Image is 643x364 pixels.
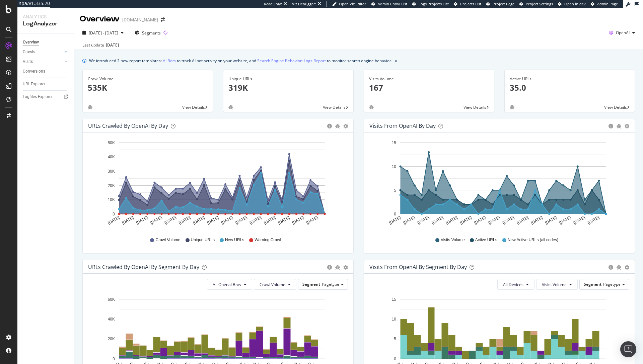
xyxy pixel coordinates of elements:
[392,164,397,169] text: 10
[327,124,332,128] div: circle-info
[107,215,120,225] text: [DATE]
[23,58,63,65] a: Visits
[369,82,489,93] p: 167
[88,264,199,270] div: URLs Crawled by OpenAI By Segment By Day
[369,138,627,231] svg: A chart.
[108,317,115,322] text: 40K
[508,237,558,243] span: New Active URLs (all codes)
[597,1,618,6] span: Admin Page
[260,282,285,287] span: Crawl Volume
[132,27,163,38] button: Segments
[23,68,69,75] a: Conversions
[445,215,458,225] text: [DATE]
[322,281,339,287] span: Pagetype
[255,237,281,243] span: Warning Crawl
[323,104,346,110] span: View Details
[254,279,296,290] button: Crawl Volume
[431,215,444,225] text: [DATE]
[394,337,396,342] text: 5
[88,82,208,93] p: 535K
[510,105,514,109] div: bug
[510,82,630,93] p: 35.0
[305,215,319,225] text: [DATE]
[23,39,39,46] div: Overview
[573,215,586,225] text: [DATE]
[617,265,621,270] div: bug
[609,124,613,128] div: circle-info
[149,215,163,225] text: [DATE]
[161,17,165,22] div: arrow-right-arrow-left
[392,141,397,145] text: 15
[378,1,407,6] span: Admin Crawl List
[454,1,481,7] a: Projects List
[164,215,177,225] text: [DATE]
[473,215,487,225] text: [DATE]
[23,81,69,88] a: URL Explorer
[584,281,601,287] span: Segment
[220,215,234,225] text: [DATE]
[108,141,115,145] text: 50K
[263,215,276,225] text: [DATE]
[23,68,45,75] div: Conversions
[192,215,205,225] text: [DATE]
[108,297,115,302] text: 60K
[225,237,244,243] span: New URLs
[616,30,630,35] span: OpenAI
[142,30,161,36] span: Segments
[178,215,191,225] text: [DATE]
[88,138,346,231] svg: A chart.
[82,42,119,48] div: Last update
[625,124,629,128] div: gear
[292,1,316,7] div: Viz Debugger:
[113,357,115,361] text: 0
[228,82,348,93] p: 319K
[417,215,430,225] text: [DATE]
[113,212,115,216] text: 0
[564,1,586,6] span: Open in dev
[503,282,523,287] span: All Devices
[493,1,514,6] span: Project Page
[335,265,340,270] div: bug
[108,183,115,188] text: 20K
[23,13,69,20] div: Analytics
[392,317,397,322] text: 10
[228,105,233,109] div: bug
[343,265,348,270] div: gear
[519,1,553,7] a: Project Settings
[369,76,489,82] div: Visits Volume
[155,237,180,243] span: Crawl Volume
[412,1,449,7] a: Logs Projects List
[206,215,220,225] text: [DATE]
[23,39,69,46] a: Overview
[191,237,215,243] span: Unique URLs
[228,76,348,82] div: Unique URLs
[80,27,126,38] button: [DATE] - [DATE]
[371,1,407,7] a: Admin Crawl List
[369,122,436,129] div: Visits from OpenAI by day
[23,81,46,88] div: URL Explorer
[475,237,497,243] span: Active URLs
[393,56,399,66] button: close banner
[264,1,282,7] div: ReadOnly:
[23,58,33,65] div: Visits
[603,281,621,287] span: Pagetype
[558,1,586,7] a: Open in dev
[510,76,630,82] div: Active URLs
[463,104,486,110] span: View Details
[122,16,158,23] div: [DOMAIN_NAME]
[335,124,340,128] div: bug
[108,155,115,160] text: 40K
[88,122,168,129] div: URLs Crawled by OpenAI by day
[620,341,636,357] div: Open Intercom Messenger
[606,27,638,38] button: OpenAI
[88,105,92,109] div: bug
[106,42,119,48] div: [DATE]
[302,281,320,287] span: Segment
[625,265,629,270] div: gear
[207,279,252,290] button: All Openai Bots
[486,1,514,7] a: Project Page
[544,215,558,225] text: [DATE]
[80,13,120,25] div: Overview
[257,57,326,64] a: Search Engine Behavior: Logs Report
[526,1,553,6] span: Project Settings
